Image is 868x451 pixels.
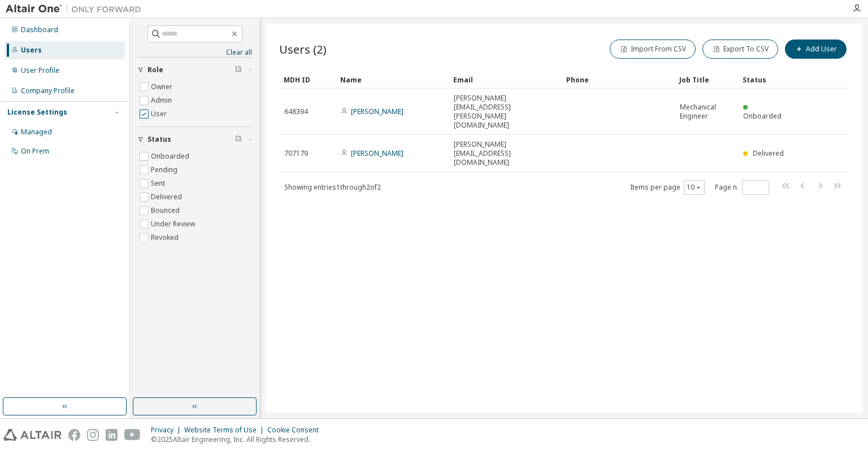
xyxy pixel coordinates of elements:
[21,147,49,156] div: On Prem
[21,86,75,95] div: Company Profile
[702,40,778,59] button: Export To CSV
[279,41,327,57] span: Users (2)
[151,426,184,435] div: Privacy
[137,127,252,152] button: Status
[235,135,242,144] span: Clear filter
[610,40,696,59] button: Import From CSV
[21,128,52,137] div: Managed
[785,40,847,59] button: Add User
[566,71,670,89] div: Phone
[284,182,381,192] span: Showing entries 1 through 2 of 2
[753,148,784,158] span: Delivered
[21,46,42,55] div: Users
[7,108,67,117] div: License Settings
[151,190,184,204] label: Delivered
[743,71,790,89] div: Status
[6,3,147,15] img: Altair One
[284,71,331,89] div: MDH ID
[351,107,403,116] a: [PERSON_NAME]
[137,58,252,82] button: Role
[68,429,80,441] img: facebook.svg
[106,429,118,441] img: linkedin.svg
[151,231,181,244] label: Revoked
[630,180,705,195] span: Items per page
[715,180,769,195] span: Page n.
[743,111,782,121] span: Onboarded
[3,429,62,441] img: altair_logo.svg
[151,163,180,177] label: Pending
[151,204,182,217] label: Bounced
[151,80,175,94] label: Owner
[351,148,403,158] a: [PERSON_NAME]
[267,426,325,435] div: Cookie Consent
[679,71,734,89] div: Job Title
[680,103,733,121] span: Mechanical Engineer
[184,426,267,435] div: Website Terms of Use
[284,149,308,158] span: 707179
[151,217,197,231] label: Under Review
[21,66,59,75] div: User Profile
[151,435,325,444] p: © 2025 Altair Engineering, Inc. All Rights Reserved.
[147,135,171,144] span: Status
[340,71,444,89] div: Name
[151,107,169,121] label: User
[454,94,557,130] span: [PERSON_NAME][EMAIL_ADDRESS][PERSON_NAME][DOMAIN_NAME]
[453,71,557,89] div: Email
[21,25,58,34] div: Dashboard
[137,48,252,57] a: Clear all
[124,429,141,441] img: youtube.svg
[87,429,99,441] img: instagram.svg
[151,150,192,163] label: Onboarded
[454,140,557,167] span: [PERSON_NAME][EMAIL_ADDRESS][DOMAIN_NAME]
[284,107,308,116] span: 648394
[151,177,167,190] label: Sent
[235,65,242,75] span: Clear filter
[147,65,163,75] span: Role
[687,183,702,192] button: 10
[151,94,174,107] label: Admin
